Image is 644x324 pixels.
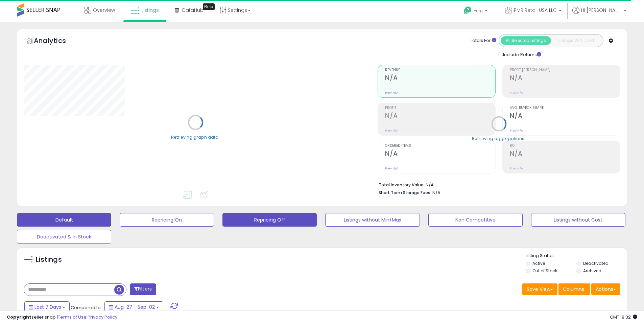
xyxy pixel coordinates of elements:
label: Deactivated [583,260,609,266]
button: Aug-27 - Sep-02 [104,301,163,313]
button: Last 7 Days [24,301,70,313]
label: Archived [583,268,601,274]
span: Listings [141,7,159,14]
div: Include Returns [494,50,549,58]
span: Columns [563,286,584,293]
span: Last 7 Days [34,304,61,310]
div: Tooltip anchor [203,3,215,10]
label: Out of Stock [532,268,557,274]
span: 2025-09-10 19:32 GMT [610,314,637,320]
button: Deactivated & In Stock [17,230,111,244]
button: All Selected Listings [501,36,551,45]
h5: Analytics [34,36,79,47]
button: Listings without Min/Max [325,213,420,227]
span: Compared to: [71,304,102,311]
a: Privacy Policy [88,314,117,320]
button: Columns [558,283,590,295]
button: Save View [522,283,557,295]
label: Active [532,260,545,266]
a: Hi [PERSON_NAME] [572,7,626,22]
button: Actions [591,283,620,295]
span: Aug-27 - Sep-02 [115,304,155,310]
button: Non Competitive [428,213,523,227]
span: Hi [PERSON_NAME] [581,7,622,14]
strong: Copyright [7,314,31,320]
span: PMR Retail USA LLC [514,7,557,14]
span: Help [474,8,483,14]
a: Terms of Use [58,314,87,320]
div: Totals For [470,38,496,44]
button: Listings With Cost [551,36,601,45]
a: Help [458,1,494,22]
i: Get Help [463,6,472,15]
div: Retrieving aggregations.. [472,135,526,141]
button: Default [17,213,111,227]
button: Listings without Cost [531,213,625,227]
span: DataHub [182,7,204,14]
button: Repricing On [120,213,214,227]
button: Repricing Off [222,213,317,227]
p: Listing States: [526,253,627,259]
h5: Listings [36,255,62,264]
div: Retrieving graph data.. [171,134,220,140]
button: Filters [130,283,156,295]
div: seller snap | | [7,314,117,321]
span: Overview [93,7,115,14]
